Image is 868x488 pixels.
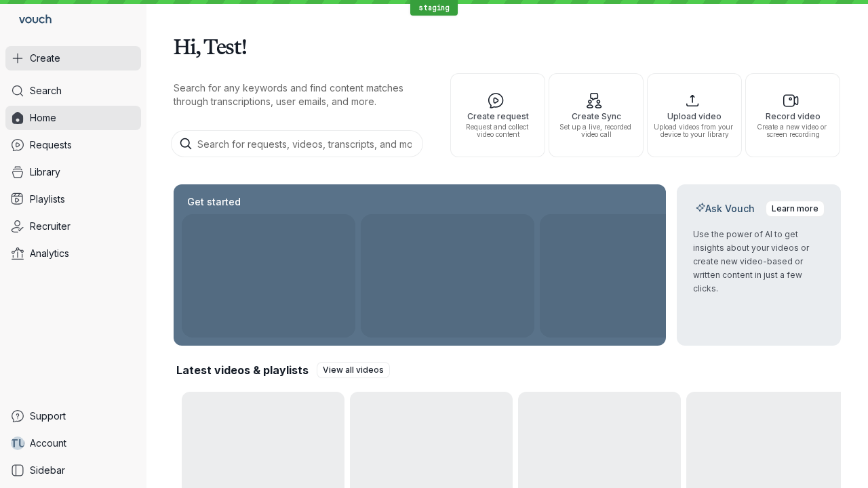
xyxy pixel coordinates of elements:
span: Upload video [653,112,736,121]
input: Search for requests, videos, transcripts, and more... [171,130,423,157]
span: Search [30,84,62,98]
span: Create Sync [555,112,637,121]
a: Home [5,106,141,130]
span: Playlists [30,192,65,206]
a: View all videos [317,362,390,378]
button: Create SyncSet up a live, recorded video call [549,73,644,157]
h2: Get started [184,195,243,209]
span: Record video [751,112,834,121]
span: Sidebar [30,464,65,477]
h1: Hi, Test! [174,27,841,65]
a: Go to homepage [5,5,57,35]
a: Analytics [5,241,141,266]
span: Upload videos from your device to your library [653,123,736,138]
a: Learn more [766,201,825,217]
a: Playlists [5,187,141,211]
span: Support [30,409,66,423]
span: Create request [456,112,539,121]
button: Create [5,46,141,70]
button: Record videoCreate a new video or screen recording [745,73,840,157]
span: Requests [30,138,72,152]
button: Upload videoUpload videos from your device to your library [647,73,742,157]
span: Account [30,436,66,450]
span: U [18,436,26,450]
a: Library [5,160,141,184]
p: Search for any keywords and find content matches through transcriptions, user emails, and more. [174,81,426,108]
span: Analytics [30,247,69,260]
a: Recruiter [5,214,141,239]
span: Recruiter [30,220,71,233]
h2: Latest videos & playlists [176,363,309,378]
a: Requests [5,133,141,157]
a: Support [5,404,141,428]
span: Create [30,52,60,65]
span: View all videos [323,363,384,377]
a: Search [5,79,141,103]
span: Request and collect video content [456,123,539,138]
span: T [10,436,18,450]
span: Learn more [772,202,818,216]
span: Set up a live, recorded video call [555,123,637,138]
span: Library [30,165,60,179]
button: Create requestRequest and collect video content [450,73,545,157]
a: TUAccount [5,431,141,455]
span: Create a new video or screen recording [751,123,834,138]
span: Home [30,111,56,125]
a: Sidebar [5,458,141,483]
h2: Ask Vouch [693,202,757,216]
p: Use the power of AI to get insights about your videos or create new video-based or written conten... [693,228,825,296]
